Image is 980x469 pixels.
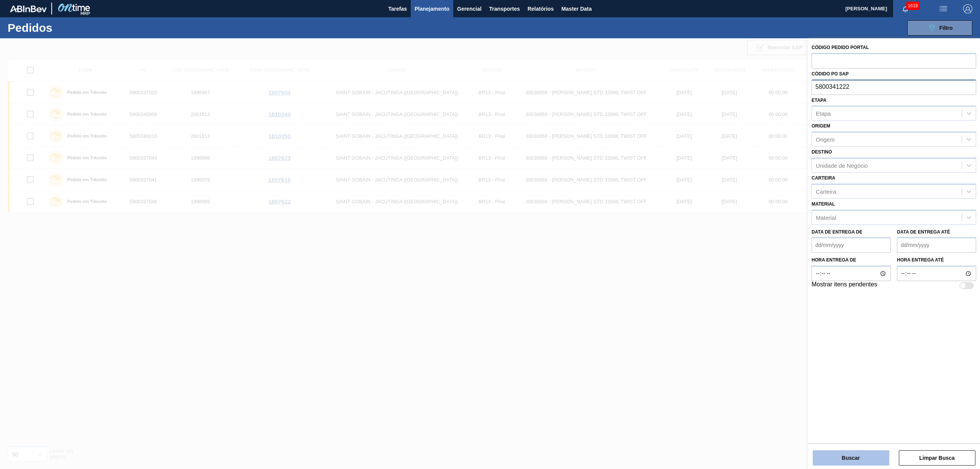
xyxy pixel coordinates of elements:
label: Etapa [812,98,826,103]
button: Filtro [907,20,972,36]
img: userActions [939,4,948,13]
span: Gerencial [457,4,482,13]
span: 1618 [906,2,920,10]
div: Origem [816,136,835,143]
label: Carteira [812,175,835,181]
img: Logout [963,4,972,13]
div: Etapa [816,110,831,117]
span: Transportes [489,4,520,13]
span: Filtro [939,25,953,31]
span: Planejamento [415,4,449,13]
div: Material [816,214,836,221]
span: Tarefas [388,4,407,13]
div: Unidade de Negócio [816,162,868,168]
label: Códido PO SAP [812,71,849,77]
button: Notificações [893,3,918,14]
label: Código Pedido Portal [812,45,869,50]
input: dd/mm/yyyy [812,237,891,253]
label: Hora entrega até [897,255,976,266]
input: dd/mm/yyyy [897,237,976,253]
div: Carteira [816,188,836,194]
h1: Pedidos [8,23,127,32]
span: Master Data [561,4,591,13]
label: Data de Entrega de [812,229,862,235]
label: Mostrar itens pendentes [812,281,877,290]
img: TNhmsLtSVTkK8tSr43FrP2fwEKptu5GPRR3wAAAABJRU5ErkJggg== [10,5,47,12]
label: Material [812,201,835,207]
span: Relatórios [528,4,554,13]
label: Hora entrega de [812,255,891,266]
label: Origem [812,123,830,129]
label: Destino [812,149,832,155]
label: Data de Entrega até [897,229,950,235]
